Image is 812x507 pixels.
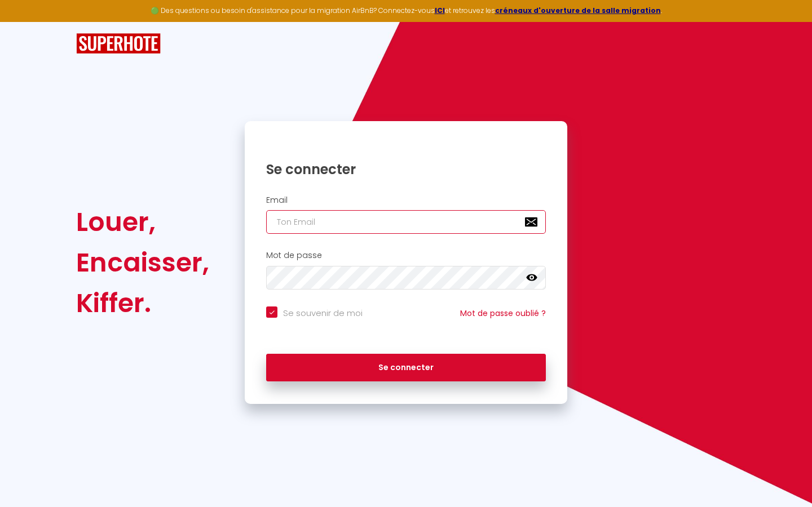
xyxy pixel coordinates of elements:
[435,6,445,15] a: ICI
[266,161,546,178] h1: Se connecter
[76,33,161,54] img: SuperHote logo
[76,202,209,242] div: Louer,
[266,210,546,234] input: Ton Email
[495,6,661,15] a: créneaux d'ouverture de la salle migration
[460,308,546,319] a: Mot de passe oublié ?
[266,195,546,205] h2: Email
[76,242,209,283] div: Encaisser,
[9,5,43,38] button: Ouvrir le widget de chat LiveChat
[76,283,209,323] div: Kiffer.
[266,251,546,260] h2: Mot de passe
[266,354,546,382] button: Se connecter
